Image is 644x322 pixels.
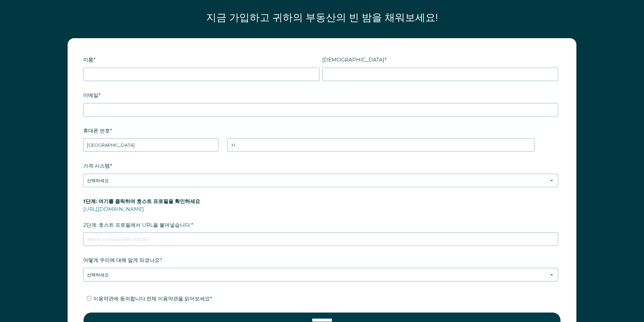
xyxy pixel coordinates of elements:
[322,56,384,63] font: [DEMOGRAPHIC_DATA]
[83,198,200,204] font: 1단계: 여기를 클릭하여 호스트 프로필을 확인하세요
[93,295,146,302] font: 이용약관에 동의합니다.
[83,222,190,228] font: 2단계: 호스트 프로필에서 URL을 붙여넣습니다
[83,56,93,63] font: 이름
[146,295,210,302] a: 전체 이용약관을 읽어보세요
[83,163,110,169] font: 가격 시스템
[83,257,162,263] font: 어떻게 우리에 대해 알게 되셨나요?
[83,127,110,134] font: 휴대폰 번호
[83,92,98,98] font: 이메일
[83,206,144,212] a: [URL][DOMAIN_NAME]
[87,296,91,300] input: 이용약관에 동의합니다.전체 이용약관을 읽어보세요*
[83,232,558,246] input: airbnb.com/users/show/12345
[206,11,438,24] font: 지금 가입하고 귀하의 부동산의 빈 밤을 채워보세요!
